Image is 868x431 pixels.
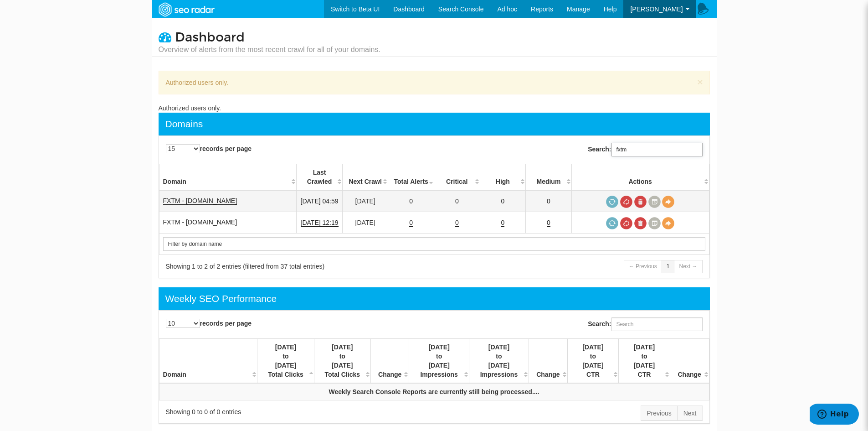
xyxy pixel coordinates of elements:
label: records per page [166,319,252,328]
input: Search: [611,143,703,156]
th: Domain: activate to sort column ascending [159,339,257,384]
span: Search Console [438,5,484,13]
div: Weekly SEO Performance [165,292,277,306]
select: records per page [166,144,200,153]
label: records per page [166,144,252,153]
label: Search: [588,317,702,331]
select: records per page [166,319,200,328]
a: Request a crawl [606,196,618,208]
th: 08/23/2025 to 08/29/2025 Total Clicks : activate to sort column ascending [314,339,370,384]
a: [DATE] 12:19 [301,219,339,227]
input: Search: [611,317,703,331]
th: 08/23/2025 to 08/29/2025 Impressions : activate to sort column ascending [469,339,529,384]
span: Dashboard [175,30,245,45]
a: Delete most recent audit [634,217,647,229]
a: Crawl History [648,217,661,229]
th: Change : activate to sort column ascending [529,339,567,384]
th: High: activate to sort column descending [480,164,526,191]
th: Change : activate to sort column ascending [670,339,709,384]
a: 0 [547,197,550,205]
a: 0 [409,219,413,227]
a: ← Previous [624,260,662,273]
span: Ad hoc [497,5,517,13]
img: SEORadar [155,1,218,18]
a: 0 [409,197,413,205]
th: Total Alerts: activate to sort column ascending [388,164,434,191]
span: Manage [567,5,590,13]
span: Help [604,5,617,13]
input: Search [163,237,705,251]
strong: Weekly Search Console Reports are currently still being processed.... [329,388,539,395]
a: 1 [662,260,675,273]
a: Previous [641,405,677,421]
a: Delete most recent audit [634,196,647,208]
a: Crawl History [648,196,661,208]
div: Authorized users only. [159,104,710,113]
th: Next Crawl: activate to sort column descending [342,164,388,191]
a: [DATE] 04:59 [301,197,339,205]
iframe: Opens a widget where you can find more information [810,404,859,426]
a: 0 [455,197,459,205]
a: Next → [674,260,702,273]
a: Cancel in-progress audit [620,217,632,229]
a: Next [678,405,703,421]
div: Showing 0 to 0 of 0 entries [166,407,423,416]
a: FXTM - [DOMAIN_NAME] [163,218,237,226]
a: View Domain Overview [662,196,674,208]
span: Reports [531,5,553,13]
a: Request a crawl [606,217,618,229]
a: Cancel in-progress audit [620,196,632,208]
a: FXTM - [DOMAIN_NAME] [163,197,237,205]
div: Authorized users only. [159,71,710,94]
div: Showing 1 to 2 of 2 entries (filtered from 37 total entries) [166,262,423,271]
a: View Domain Overview [662,217,674,229]
small: Overview of alerts from the most recent crawl for all of your domains. [159,45,380,55]
i:  [159,31,171,43]
a: 0 [455,219,459,227]
th: Medium: activate to sort column descending [526,164,572,191]
span: [PERSON_NAME] [630,5,683,13]
th: 08/16/2025 to 08/22/2025 Impressions : activate to sort column ascending [409,339,469,384]
td: [DATE] [342,190,388,212]
th: Critical: activate to sort column descending [434,164,480,191]
th: 08/16/2025 to 08/22/2025 CTR : activate to sort column ascending [567,339,619,384]
th: Last Crawled: activate to sort column descending [297,164,343,191]
th: 08/23/2025 to 08/29/2025 CTR : activate to sort column ascending [619,339,670,384]
td: [DATE] [342,212,388,234]
div: Domains [165,117,203,131]
button: × [697,77,703,87]
th: Domain: activate to sort column ascending [159,164,297,191]
th: Change : activate to sort column ascending [370,339,409,384]
a: 0 [501,197,504,205]
th: Actions: activate to sort column ascending [571,164,709,191]
th: 08/16/2025 to 08/22/2025 Total Clicks : activate to sort column descending [257,339,314,384]
label: Search: [588,143,702,156]
a: 0 [547,219,550,227]
a: 0 [501,219,504,227]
